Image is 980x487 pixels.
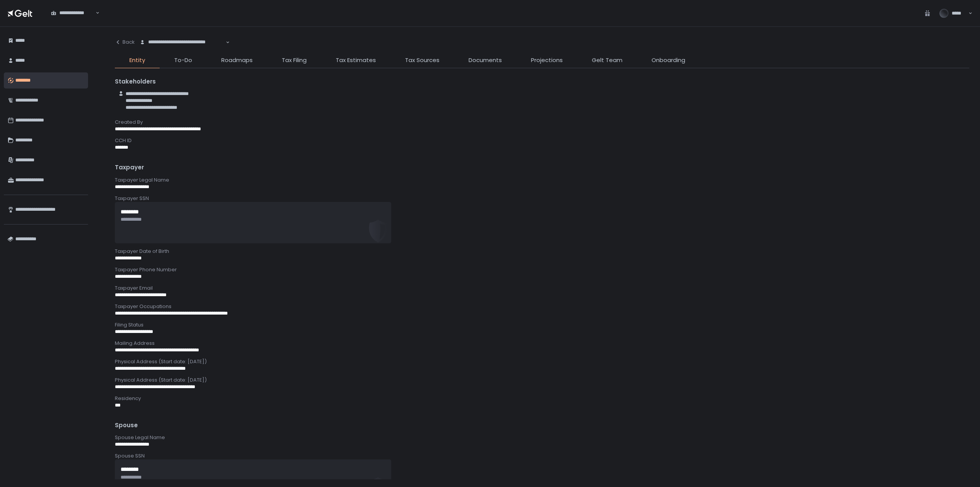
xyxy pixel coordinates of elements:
div: Taxpayer Occupations [115,303,969,310]
span: Tax Sources [405,56,439,65]
div: Physical Address (Start date: [DATE]) [115,358,969,365]
div: Residency [115,395,969,402]
div: Stakeholders [115,77,969,86]
span: Tax Filing [282,56,307,65]
div: Back [115,39,135,46]
span: Onboarding [652,56,685,65]
div: Search for option [46,5,100,21]
div: Spouse Legal Name [115,434,969,441]
div: Spouse [115,421,969,430]
div: Created By [115,119,969,126]
span: Documents [469,56,502,65]
div: Mailing Address [115,340,969,347]
div: Taxpayer Legal Name [115,177,969,184]
div: Spouse SSN [115,453,969,459]
div: Taxpayer Date of Birth [115,248,969,255]
span: Entity [129,56,145,65]
div: Taxpayer Phone Number [115,266,969,273]
span: Tax Estimates [336,56,376,65]
span: Gelt Team [592,56,622,65]
span: Roadmaps [221,56,253,65]
span: To-Do [174,56,192,65]
input: Search for option [51,16,95,24]
div: Taxpayer [115,163,969,172]
div: CCH ID [115,137,969,144]
div: Search for option [135,34,230,50]
button: Back [115,34,135,50]
input: Search for option [140,46,225,53]
div: Taxpayer SSN [115,195,969,202]
div: Taxpayer Email [115,285,969,292]
div: Physical Address (Start date: [DATE]) [115,377,969,384]
span: Projections [531,56,563,65]
div: Filing Status [115,321,969,328]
